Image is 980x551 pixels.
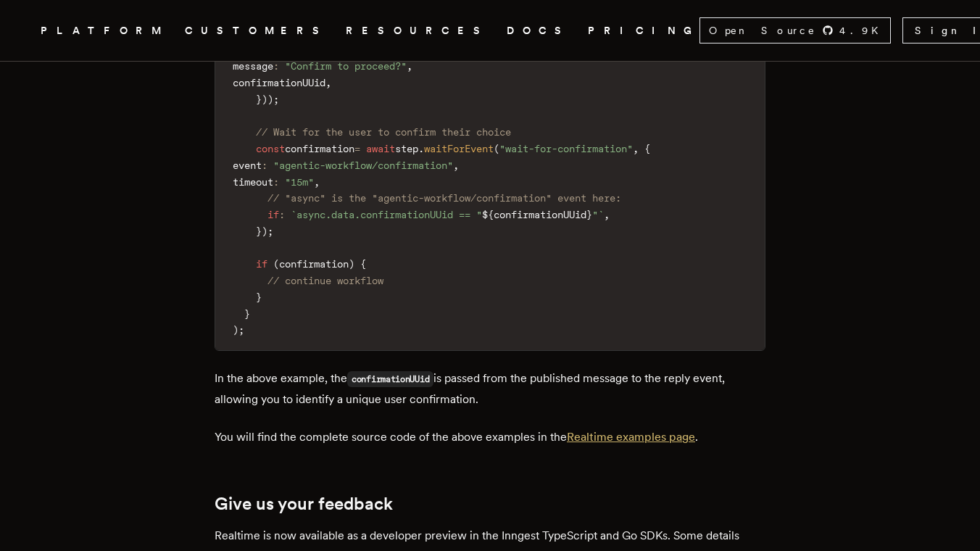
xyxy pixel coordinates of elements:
[233,60,273,72] span: message
[349,258,354,270] span: )
[499,143,633,154] span: "wait-for-confirmation"
[604,209,610,220] span: ,
[256,143,285,154] span: const
[279,258,349,270] span: confirmation
[267,209,279,220] span: if
[567,430,695,444] a: Realtime examples page
[267,275,383,286] span: // continue workflow
[709,23,816,38] span: Open Source
[453,159,459,171] span: ,
[494,209,586,220] span: confirmationUUid
[215,368,765,410] p: In the above example, the is passed from the published message to the reply event, allowing you t...
[256,258,267,270] span: if
[586,209,592,220] span: }
[285,60,407,72] span: "Confirm to proceed?"
[424,143,494,154] span: waitForEvent
[262,225,267,237] span: )
[41,22,167,40] button: PLATFORM
[360,258,366,270] span: {
[273,60,279,72] span: :
[588,22,699,40] a: PRICING
[256,291,262,303] span: }
[507,22,570,40] a: DOCS
[418,143,424,154] span: .
[598,209,604,220] span: `
[267,192,621,204] span: // "async" is the "agentic-workflow/confirmation" event here:
[347,371,433,387] code: confirmationUUid
[185,22,328,40] a: CUSTOMERS
[244,308,250,320] span: }
[296,209,482,220] span: async.data.confirmationUUid == "
[215,494,765,514] h2: Give us your feedback
[233,159,262,171] span: event
[314,176,320,188] span: ,
[256,225,262,237] span: }
[262,94,267,105] span: )
[273,94,279,105] span: ;
[262,159,267,171] span: :
[407,60,412,72] span: ,
[346,22,489,40] button: RESOURCES
[256,126,511,138] span: // Wait for the user to confirm their choice
[238,324,244,336] span: ;
[395,143,418,154] span: step
[233,176,273,188] span: timeout
[273,159,453,171] span: "agentic-workflow/confirmation"
[215,427,765,447] p: You will find the complete source code of the above examples in the .
[285,143,354,154] span: confirmation
[256,94,262,105] span: }
[233,324,238,336] span: )
[633,143,639,154] span: ,
[291,209,296,220] span: `
[592,209,598,220] span: "
[267,225,273,237] span: ;
[267,94,273,105] span: )
[233,77,325,88] span: confirmationUUid
[273,176,279,188] span: :
[285,176,314,188] span: "15m"
[273,258,279,270] span: (
[494,143,499,154] span: (
[482,209,494,220] span: ${
[644,143,650,154] span: {
[279,209,285,220] span: :
[366,143,395,154] span: await
[354,143,360,154] span: =
[325,77,331,88] span: ,
[839,23,887,38] span: 4.9 K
